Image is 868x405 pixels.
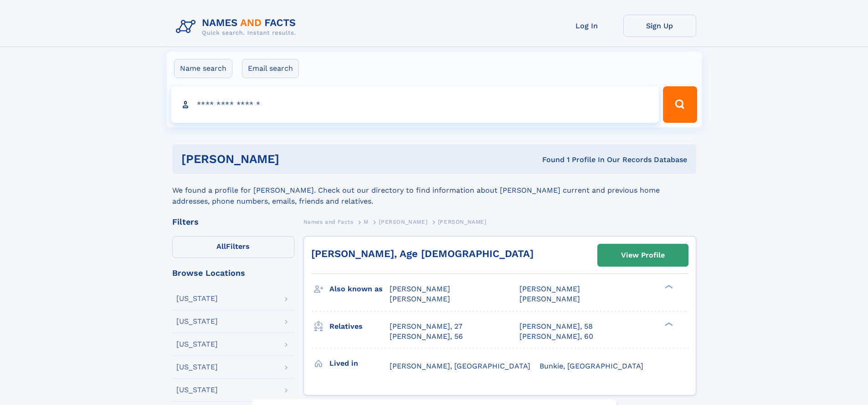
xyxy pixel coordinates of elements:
span: [PERSON_NAME] [519,284,580,293]
a: [PERSON_NAME], 60 [519,331,593,342]
a: [PERSON_NAME], 58 [519,321,593,331]
div: [US_STATE] [176,386,218,394]
span: [PERSON_NAME], [GEOGRAPHIC_DATA] [390,362,530,370]
span: [PERSON_NAME] [519,295,580,303]
div: ❯ [663,284,673,290]
label: Name search [174,59,232,78]
a: View Profile [598,244,688,266]
h3: Also known as [329,281,390,297]
div: We found a profile for [PERSON_NAME]. Check out our directory to find information about [PERSON_N... [172,174,696,207]
a: [PERSON_NAME], Age [DEMOGRAPHIC_DATA] [311,248,534,259]
div: View Profile [621,245,665,266]
div: [US_STATE] [176,341,218,348]
input: search input [171,86,659,123]
a: Log In [550,15,623,37]
label: Email search [242,59,299,78]
span: [PERSON_NAME] [379,219,427,225]
span: [PERSON_NAME] [438,219,487,225]
div: Browse Locations [172,269,294,277]
div: Filters [172,218,294,226]
img: Logo Names and Facts [172,15,303,39]
a: Names and Facts [303,216,354,227]
label: Filters [172,236,294,258]
div: [US_STATE] [176,318,218,325]
span: M [364,219,369,225]
h3: Relatives [329,319,390,334]
a: [PERSON_NAME] [379,216,427,227]
span: Bunkie, [GEOGRAPHIC_DATA] [539,362,643,370]
span: All [216,242,226,251]
div: [US_STATE] [176,295,218,302]
span: [PERSON_NAME] [390,295,450,303]
a: M [364,216,369,227]
span: [PERSON_NAME] [390,284,450,293]
a: [PERSON_NAME], 27 [390,321,462,331]
div: ❯ [663,321,673,327]
h1: [PERSON_NAME] [181,153,411,165]
a: Sign Up [623,15,696,37]
h3: Lived in [329,356,390,371]
a: [PERSON_NAME], 56 [390,331,463,342]
button: Search Button [663,86,697,123]
div: Found 1 Profile In Our Records Database [411,155,687,165]
div: [US_STATE] [176,363,218,371]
